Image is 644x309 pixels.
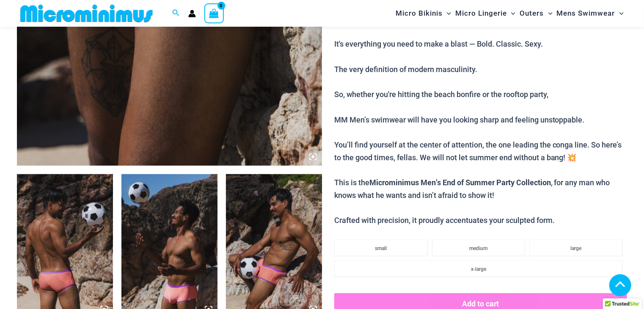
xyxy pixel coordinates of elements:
a: Micro BikinisMenu ToggleMenu Toggle [394,3,453,24]
span: Outers [520,3,544,24]
a: View Shopping Cart, empty [204,3,224,23]
a: Search icon link [172,8,180,19]
li: medium [432,239,526,256]
span: small [375,245,387,251]
nav: Site Navigation [392,1,627,25]
span: x-large [471,266,486,272]
a: OutersMenu ToggleMenu Toggle [518,3,555,24]
span: Menu Toggle [544,3,553,24]
img: MM SHOP LOGO FLAT [17,4,156,23]
b: Microminimus Men’s End of Summer Party Collection [369,177,551,187]
a: Mens SwimwearMenu ToggleMenu Toggle [555,3,626,24]
li: x-large [334,260,623,277]
span: Menu Toggle [507,3,515,24]
a: Micro LingerieMenu ToggleMenu Toggle [453,3,517,24]
span: Mens Swimwear [557,3,615,24]
span: large [571,245,582,251]
span: Menu Toggle [443,3,451,24]
span: medium [469,245,487,251]
span: Micro Bikinis [396,3,443,24]
a: Account icon link [188,10,196,17]
li: small [334,239,428,256]
span: Menu Toggle [615,3,624,24]
li: large [529,239,623,256]
span: Micro Lingerie [455,3,507,24]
